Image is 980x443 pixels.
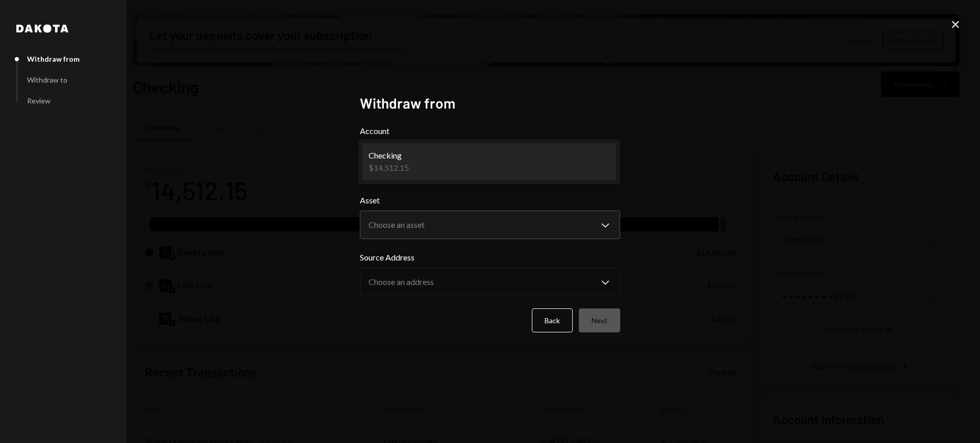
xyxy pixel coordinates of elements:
div: $14,512.15 [369,162,409,174]
button: Source Address [360,268,620,296]
div: Withdraw from [27,55,80,63]
label: Source Address [360,251,620,264]
label: Account [360,125,620,137]
button: Asset [360,211,620,239]
label: Asset [360,194,620,206]
h2: Withdraw from [360,93,620,113]
div: Review [27,96,51,105]
div: Checking [369,149,409,162]
button: Back [532,308,573,332]
div: Withdraw to [27,75,67,84]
